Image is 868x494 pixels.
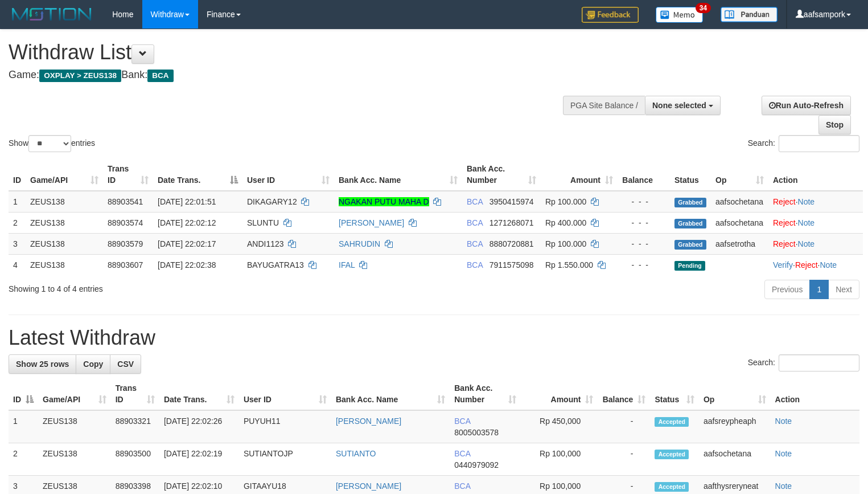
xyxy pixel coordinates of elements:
[779,135,859,152] input: Search:
[674,198,706,207] span: Grabbed
[38,410,111,443] td: ZEUS138
[773,260,793,270] a: Verify
[622,259,665,271] div: - - -
[768,233,863,254] td: ·
[9,41,567,64] h1: Withdraw List
[582,7,639,23] img: Feedback.jpg
[158,239,216,248] span: [DATE] 22:02:17
[9,378,38,410] th: ID: activate to sort column descending
[108,260,143,270] span: 88903607
[598,378,650,410] th: Balance: activate to sort column ascending
[545,197,586,206] span: Rp 100.000
[38,378,111,410] th: Game/API: activate to sort column ascending
[339,239,380,248] a: SAHRUDIN
[820,260,837,270] a: Note
[239,378,331,410] th: User ID: activate to sort column ascending
[9,135,95,152] label: Show entries
[28,135,71,152] select: Showentries
[798,197,815,206] a: Note
[489,239,534,248] span: Copy 8880720881 to clipboard
[818,115,851,134] a: Stop
[158,260,216,270] span: [DATE] 22:02:38
[9,443,38,476] td: 2
[331,378,450,410] th: Bank Acc. Name: activate to sort column ascending
[450,378,521,410] th: Bank Acc. Number: activate to sort column ascending
[622,238,665,250] div: - - -
[9,354,76,374] a: Show 25 rows
[489,260,534,270] span: Copy 7911575098 to clipboard
[38,443,111,476] td: ZEUS138
[674,240,706,250] span: Grabbed
[9,254,26,275] td: 4
[336,417,401,426] a: [PERSON_NAME]
[247,218,279,227] span: SLUNTU
[771,378,859,410] th: Action
[26,233,103,254] td: ZEUS138
[454,481,470,491] span: BCA
[748,135,859,152] label: Search:
[467,239,483,248] span: BCA
[9,326,859,349] h1: Latest Withdraw
[159,410,239,443] td: [DATE] 22:02:26
[545,218,586,227] span: Rp 400.000
[247,239,284,248] span: ANDI1123
[9,6,95,23] img: MOTION_logo.png
[655,482,689,492] span: Accepted
[158,218,216,227] span: [DATE] 22:02:12
[9,410,38,443] td: 1
[655,417,689,427] span: Accepted
[9,158,26,191] th: ID
[336,481,401,491] a: [PERSON_NAME]
[545,260,593,270] span: Rp 1.550.000
[768,191,863,213] td: ·
[563,96,645,115] div: PGA Site Balance /
[809,280,829,299] a: 1
[111,443,159,476] td: 88903500
[795,260,818,270] a: Reject
[159,378,239,410] th: Date Trans.: activate to sort column ascending
[339,260,355,270] a: IFAL
[108,239,143,248] span: 88903579
[622,217,665,228] div: - - -
[775,481,792,491] a: Note
[521,378,598,410] th: Amount: activate to sort column ascending
[489,218,534,227] span: Copy 1271268071 to clipboard
[650,378,699,410] th: Status: activate to sort column ascending
[622,196,665,207] div: - - -
[652,101,706,110] span: None selected
[768,212,863,233] td: ·
[247,197,297,206] span: DIKAGARY12
[545,239,586,248] span: Rp 100.000
[247,260,304,270] span: BAYUGATRA13
[111,410,159,443] td: 88903321
[9,212,26,233] td: 2
[16,360,69,369] span: Show 25 rows
[775,417,792,426] a: Note
[242,158,334,191] th: User ID: activate to sort column ascending
[339,218,404,227] a: [PERSON_NAME]
[798,239,815,248] a: Note
[768,158,863,191] th: Action
[699,410,771,443] td: aafsreypheaph
[454,460,499,469] span: Copy 0440979092 to clipboard
[674,219,706,228] span: Grabbed
[239,410,331,443] td: PUYUH11
[773,218,796,227] a: Reject
[153,158,242,191] th: Date Trans.: activate to sort column descending
[674,261,705,271] span: Pending
[699,443,771,476] td: aafsochetana
[103,158,153,191] th: Trans ID: activate to sort column ascending
[521,443,598,476] td: Rp 100,000
[711,191,768,213] td: aafsochetana
[9,233,26,254] td: 3
[26,254,103,275] td: ZEUS138
[239,443,331,476] td: SUTIANTOJP
[762,96,851,115] a: Run Auto-Refresh
[9,279,353,295] div: Showing 1 to 4 of 4 entries
[467,197,483,206] span: BCA
[76,354,110,374] a: Copy
[26,191,103,213] td: ZEUS138
[699,378,771,410] th: Op: activate to sort column ascending
[159,443,239,476] td: [DATE] 22:02:19
[454,428,499,437] span: Copy 8005003578 to clipboard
